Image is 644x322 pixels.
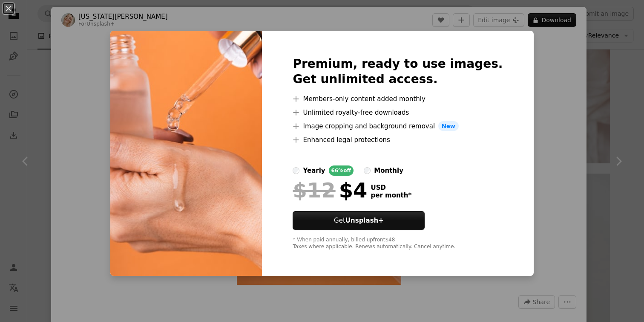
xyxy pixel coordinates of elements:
input: yearly66%off [293,167,299,174]
div: 66% off [329,165,354,176]
span: New [438,121,459,131]
strong: Unsplash+ [345,217,384,224]
img: premium_photo-1674739375749-7efe56fc8bbb [110,31,262,276]
span: per month * [371,191,411,199]
li: Image cropping and background removal [293,121,503,131]
h2: Premium, ready to use images. Get unlimited access. [293,56,503,87]
div: * When paid annually, billed upfront $48 Taxes where applicable. Renews automatically. Cancel any... [293,237,503,250]
li: Enhanced legal protections [293,135,503,145]
div: monthly [374,165,403,176]
span: USD [371,184,411,191]
input: monthly [364,167,371,174]
span: $12 [293,179,335,201]
div: yearly [303,165,325,176]
button: GetUnsplash+ [293,211,425,230]
li: Members-only content added monthly [293,94,503,104]
div: $4 [293,179,367,201]
li: Unlimited royalty-free downloads [293,107,503,118]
